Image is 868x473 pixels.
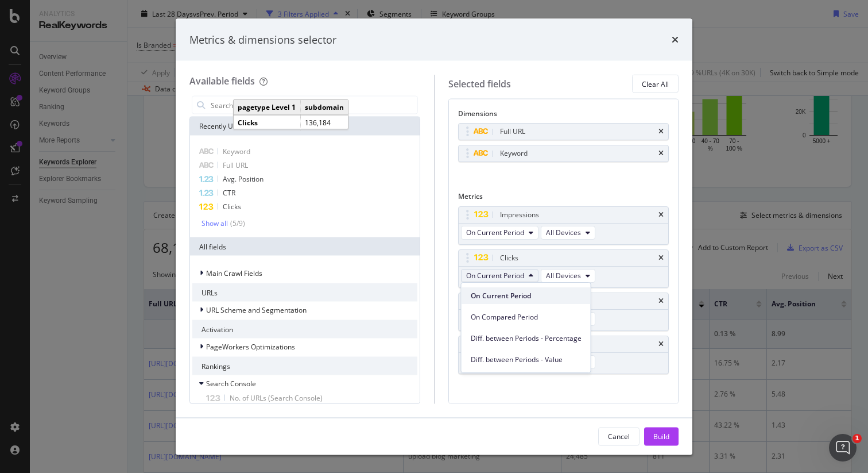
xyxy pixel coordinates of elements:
[206,341,295,351] span: PageWorkers Optimizations
[458,335,669,374] div: Avg. PositiontimesOn Current PeriodAll Devices
[458,109,669,123] div: Dimensions
[223,160,248,170] span: Full URL
[206,305,307,314] span: URL Scheme and Segmentation
[653,431,669,441] div: Build
[461,225,538,239] button: On Current Period
[541,268,595,282] button: All Devices
[192,357,417,375] div: Rankings
[458,206,669,244] div: ImpressionstimesOn Current PeriodAll Devices
[206,378,256,388] span: Search Console
[632,75,679,93] button: Clear All
[228,218,245,228] div: ( 5 / 9 )
[201,219,228,227] div: Show all
[642,79,669,89] div: Clear All
[658,211,664,218] div: times
[500,126,525,137] div: Full URL
[192,320,417,339] div: Activation
[448,77,511,90] div: Selected fields
[471,355,582,365] span: Diff. between Periods - Value
[471,312,582,322] span: On Compared Period
[223,188,235,198] span: CTR
[223,202,241,211] span: Clicks
[458,191,669,206] div: Metrics
[829,434,857,462] iframe: Intercom live chat
[546,228,581,237] span: All Devices
[466,271,524,280] span: On Current Period
[598,427,640,445] button: Cancel
[852,434,862,443] span: 1
[541,225,595,239] button: All Devices
[500,209,539,220] div: Impressions
[176,18,692,455] div: modal
[190,117,420,136] div: Recently Used
[500,252,518,263] div: Clicks
[658,150,664,157] div: times
[644,427,679,445] button: Build
[458,145,669,162] div: Keywordtimes
[672,32,679,47] div: times
[466,228,524,237] span: On Current Period
[500,148,528,159] div: Keyword
[658,340,664,347] div: times
[210,97,417,114] input: Search by field name
[458,292,669,330] div: CTRtimesOn Current PeriodAll Devices
[658,297,664,304] div: times
[471,333,582,344] span: Diff. between Periods - Percentage
[189,75,255,87] div: Available fields
[206,268,262,278] span: Main Crawl Fields
[458,123,669,140] div: Full URLtimes
[230,393,323,403] span: No. of URLs (Search Console)
[458,249,669,287] div: ClickstimesOn Current PeriodAll Devices
[658,128,664,135] div: times
[658,254,664,261] div: times
[546,271,581,280] span: All Devices
[223,147,250,156] span: Keyword
[471,291,582,301] span: On Current Period
[608,431,630,441] div: Cancel
[223,174,263,184] span: Avg. Position
[192,283,417,302] div: URLs
[461,268,538,282] button: On Current Period
[190,237,420,256] div: All fields
[189,32,336,47] div: Metrics & dimensions selector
